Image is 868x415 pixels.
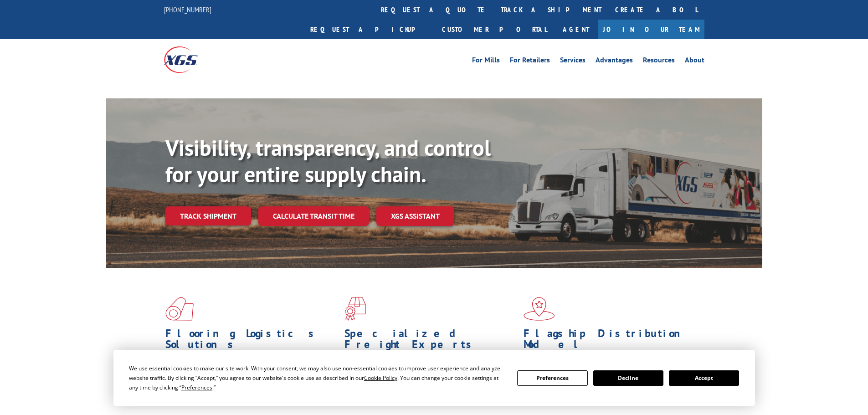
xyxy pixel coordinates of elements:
[472,56,500,67] a: For Mills
[113,350,755,406] div: Cookie Consent Prompt
[510,56,550,67] a: For Retailers
[554,20,598,39] a: Agent
[164,5,211,14] a: [PHONE_NUMBER]
[435,20,554,39] a: Customer Portal
[517,370,587,386] button: Preferences
[669,370,739,386] button: Accept
[165,328,338,354] h1: Flooring Logistics Solutions
[165,297,194,321] img: xgs-icon-total-supply-chain-intelligence-red
[524,328,696,354] h1: Flagship Distribution Model
[593,370,663,386] button: Decline
[344,328,517,354] h1: Specialized Freight Experts
[596,56,633,67] a: Advantages
[344,297,366,321] img: xgs-icon-focused-on-flooring-red
[165,206,251,225] a: Track shipment
[364,374,397,382] span: Cookie Policy
[303,20,435,39] a: Request a pickup
[129,364,506,392] div: We use essential cookies to make our site work. With your consent, we may also use non-essential ...
[560,56,586,67] a: Services
[181,384,212,391] span: Preferences
[685,56,704,67] a: About
[258,206,369,226] a: Calculate transit time
[643,56,675,67] a: Resources
[524,297,555,321] img: xgs-icon-flagship-distribution-model-red
[165,133,491,188] b: Visibility, transparency, and control for your entire supply chain.
[598,20,704,39] a: Join Our Team
[376,206,454,226] a: XGS ASSISTANT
